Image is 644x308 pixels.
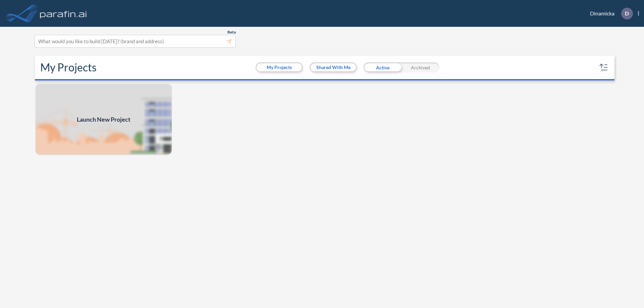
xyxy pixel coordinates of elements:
[35,83,172,156] a: Launch New Project
[598,62,609,73] button: sort
[77,115,130,124] span: Launch New Project
[40,61,97,74] h2: My Projects
[35,83,172,156] img: add
[364,62,401,72] div: Active
[401,62,439,72] div: Archived
[227,29,236,35] span: Beta
[580,8,639,19] div: Dinamicka
[625,10,629,16] p: D
[311,63,356,71] button: Shared With Me
[39,7,88,20] img: logo
[257,63,302,71] button: My Projects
